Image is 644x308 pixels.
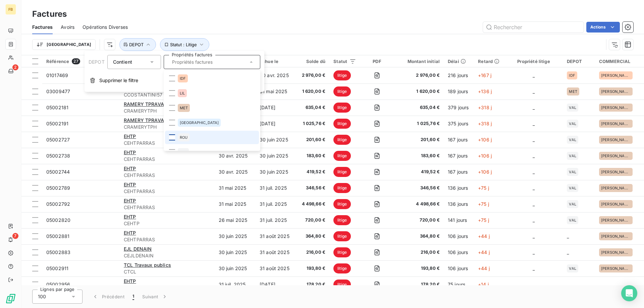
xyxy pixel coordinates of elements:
td: 167 jours [444,132,474,148]
span: _ [533,249,535,255]
td: 30 avr. 2025 [215,148,256,164]
td: 31 mai 2025 [256,83,294,100]
span: 2 976,00 € [299,72,325,79]
span: +75 j [478,201,489,207]
span: 419,52 € [299,169,325,175]
span: 178,20 € [398,281,440,288]
span: [PERSON_NAME] [601,202,631,206]
span: litige [333,247,351,257]
span: _ [533,217,535,223]
span: 201,60 € [299,136,325,143]
span: CEJLDENAIN [124,252,211,259]
span: [GEOGRAPHIC_DATA] [180,121,219,125]
td: 136 jours [444,196,474,212]
td: 136 jours [444,180,474,196]
span: 05002738 [46,153,70,159]
span: VAL [569,266,576,270]
span: +136 j [478,88,492,94]
img: Logo LeanPay [5,293,16,304]
span: +14 j [478,282,489,287]
span: EHTP [124,149,136,155]
span: 7 [12,233,18,239]
span: 27 [72,58,80,64]
span: 1 [132,293,134,300]
span: MET [180,106,188,110]
button: Suivant [138,290,172,304]
span: Avoirs [61,24,74,30]
span: +167 j [478,72,491,78]
h3: Factures [32,8,67,20]
span: VAL [569,154,576,158]
span: litige [333,280,351,290]
span: 05002792 [46,201,70,207]
span: +75 j [478,217,489,223]
span: [PERSON_NAME] [601,138,631,142]
span: VAL [569,122,576,126]
span: Référence [46,59,69,64]
span: CCOSTANTINI57 [124,91,211,98]
span: DEPOT [129,42,144,47]
span: CEHTPARRAS [124,204,211,211]
span: 346,56 € [398,185,440,191]
span: VAL [569,202,576,206]
td: 106 jours [444,260,474,276]
span: 05002727 [46,137,70,142]
span: _ [533,265,535,271]
div: Statut [333,59,356,64]
span: 193,80 € [299,265,325,272]
span: 419,52 € [398,169,440,175]
span: VAL [180,150,187,154]
span: [PERSON_NAME] [601,122,631,126]
span: 4 498,66 € [398,201,440,207]
span: [PERSON_NAME] [601,106,631,110]
div: Open Intercom Messenger [621,285,637,301]
span: VAL [569,138,576,142]
span: [PERSON_NAME] [601,73,631,77]
span: EHTP [124,133,136,139]
span: CTCL [124,268,211,275]
td: [DATE] [256,100,294,116]
div: Propriété litige [508,59,559,64]
button: 1 [128,290,138,304]
span: EHTP [124,230,136,236]
span: VAL [569,106,576,110]
span: IDF [569,73,575,77]
button: Supprimer le filtre [85,73,264,88]
span: 183,60 € [299,152,325,159]
div: DEPOT [567,59,591,64]
span: _ [533,233,535,239]
span: 01017469 [46,72,68,78]
span: [PERSON_NAME] [601,218,631,222]
span: litige [333,135,351,145]
span: 635,04 € [299,104,325,111]
td: 75 jours [444,276,474,293]
span: Supprimer le filtre [99,77,138,84]
span: +44 j [478,265,490,271]
span: 100 [38,293,46,300]
input: Rechercher [483,22,584,33]
td: 31 juil. 2025 [215,276,256,293]
span: CEHTPARRAS [124,140,211,146]
span: litige [333,70,351,80]
td: 30 juin 2025 [215,260,256,276]
span: 05002956 [46,282,70,287]
span: CEHTPARRAS [124,236,211,243]
td: 31 août 2025 [256,228,294,244]
span: LIL [180,91,185,95]
span: 2 [12,64,18,70]
input: Propriétés factures [169,59,248,65]
span: VAL [569,218,576,222]
td: 379 jours [444,100,474,116]
span: 178,20 € [299,281,325,288]
span: Factures [32,24,53,30]
span: _ [567,233,569,239]
span: DEPOT [89,59,105,65]
div: Montant initial [398,59,440,64]
span: 05002744 [46,169,70,175]
span: RAMERY TPRAVAUX PUBLICS [124,101,192,107]
td: 30 juin 2025 [215,228,256,244]
span: 05002191 [46,121,68,126]
span: 193,80 € [398,265,440,272]
span: 720,00 € [299,217,325,224]
span: _ [567,249,569,255]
